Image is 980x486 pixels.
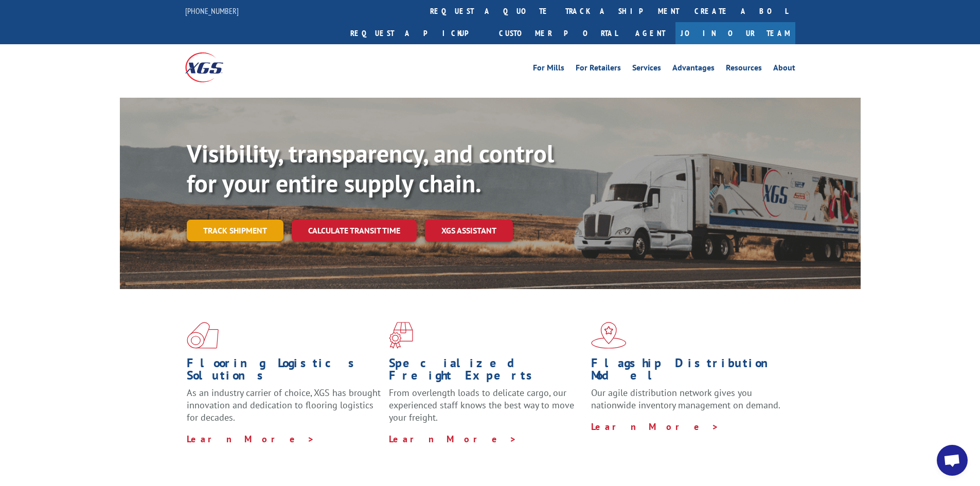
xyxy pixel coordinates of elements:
[187,357,381,387] h1: Flooring Logistics Solutions
[491,22,625,44] a: Customer Portal
[672,64,715,75] a: Advantages
[187,322,219,349] img: xgs-icon-total-supply-chain-intelligence-red
[625,22,675,44] a: Agent
[576,64,621,75] a: For Retailers
[632,64,661,75] a: Services
[425,220,513,242] a: XGS ASSISTANT
[773,64,795,75] a: About
[591,387,780,411] span: Our agile distribution network gives you nationwide inventory management on demand.
[292,220,417,242] a: Calculate transit time
[675,22,795,44] a: Join Our Team
[591,357,786,387] h1: Flagship Distribution Model
[187,387,381,423] span: As an industry carrier of choice, XGS has brought innovation and dedication to flooring logistics...
[591,322,627,349] img: xgs-icon-flagship-distribution-model-red
[187,137,554,199] b: Visibility, transparency, and control for your entire supply chain.
[726,64,762,75] a: Resources
[389,433,517,445] a: Learn More >
[187,433,315,445] a: Learn More >
[185,6,239,16] a: [PHONE_NUMBER]
[187,220,283,241] a: Track shipment
[343,22,491,44] a: Request a pickup
[533,64,564,75] a: For Mills
[389,322,413,349] img: xgs-icon-focused-on-flooring-red
[389,387,583,433] p: From overlength loads to delicate cargo, our experienced staff knows the best way to move your fr...
[389,357,583,387] h1: Specialized Freight Experts
[937,445,968,476] div: Open chat
[591,421,719,433] a: Learn More >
